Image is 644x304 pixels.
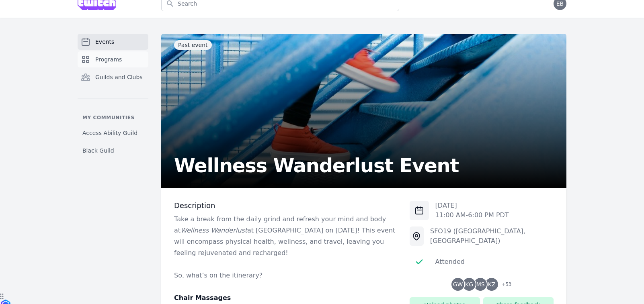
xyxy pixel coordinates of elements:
span: + 53 [496,280,511,291]
h3: Description [174,201,397,210]
em: Wellness Wanderlust [180,226,247,234]
div: SFO19 ([GEOGRAPHIC_DATA], [GEOGRAPHIC_DATA]) [430,226,554,246]
span: KG [465,282,473,287]
a: Programs [78,51,148,67]
p: Take a break from the daily grind and refresh your mind and body at at [GEOGRAPHIC_DATA] on [DATE... [174,214,397,259]
span: KZ [488,282,496,287]
span: Programs [95,55,122,63]
p: [DATE] [435,201,509,210]
span: EB [556,1,564,6]
a: Black Guild [78,143,148,158]
span: Past event [174,40,212,50]
p: So, what’s on the itinerary? [174,270,397,281]
span: Guilds and Clubs [95,73,143,81]
div: Attended [435,257,465,267]
strong: Chair Massages [174,294,231,302]
span: Black Guild [82,147,114,155]
p: My communities [78,114,148,121]
nav: Sidebar [78,34,148,158]
span: Events [95,38,114,46]
h2: Wellness Wanderlust Event [174,156,459,175]
span: MS [476,282,485,287]
span: Access Ability Guild [82,129,137,137]
a: Guilds and Clubs [78,69,148,85]
span: GW [453,282,463,287]
a: Events [78,34,148,50]
a: Access Ability Guild [78,126,148,140]
p: 11:00 AM - 6:00 PM PDT [435,210,509,220]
